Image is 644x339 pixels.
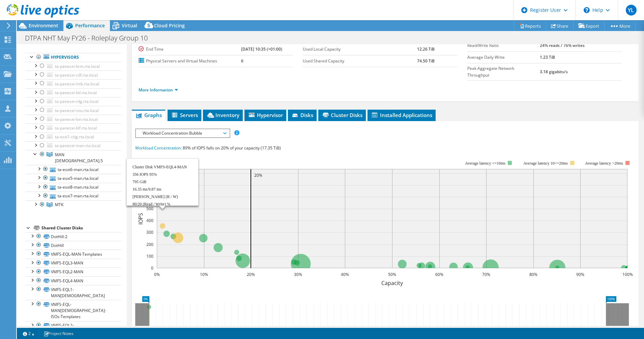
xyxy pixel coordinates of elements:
span: MTK [55,202,63,207]
a: ta-panesxi-lon.rta.local [25,115,121,123]
a: ta-panesxi-rdg.rta.local [25,97,121,106]
a: ta-panesxi-btl.rta.local [25,88,121,97]
span: ta-panesxi-brm.rta.local [55,63,100,69]
text: 50% [388,272,396,277]
text: 700 [146,182,153,188]
a: DotHill [25,241,121,250]
a: More Information [139,87,178,93]
a: ta-panesxi-man.rta.local [25,141,121,150]
text: 800 [146,170,153,176]
span: Graphs [135,112,162,118]
span: Performance [75,22,105,29]
a: Reports [514,21,546,31]
text: 100 [146,253,153,259]
span: Installed Applications [371,112,432,118]
a: ta-esxi1-cbg.rta.local [25,133,121,141]
a: ta-panesxi-mtk.rta.local [25,79,121,88]
span: 89% of IOPS falls on 20% of your capacity (17.35 TiB) [183,145,281,151]
span: ta-panesxi-btl.rta.local [55,90,97,95]
b: 3.18 gigabits/s [540,69,568,75]
tspan: Average latency 10<=20ms [523,161,568,166]
a: Project Notes [39,329,78,338]
text: 20% [247,272,255,277]
a: ta-esxi6-man.rta.local [25,165,121,174]
span: Servers [171,112,198,118]
a: VMFS-EQL4-MAN [25,276,121,285]
label: Used Local Capacity [303,46,417,53]
span: ta-panesxi-blf.rta.local [55,125,97,131]
text: 0% [154,272,159,277]
h1: DTPA NHT May FY26 - Roleplay Group 10 [22,34,158,42]
div: Shared Cluster Disks [41,224,121,232]
span: Cluster Disks [322,112,362,118]
text: 60% [435,272,443,277]
text: 300 [146,229,153,235]
text: 0 [151,265,153,271]
span: ta-panesxi-lon.rta.local [55,116,98,122]
text: 10% [200,272,208,277]
span: ta-panesxi-cdf.rta.local [55,72,98,78]
a: Export [573,21,605,31]
b: 74.50 TiB [417,58,435,64]
a: More [604,21,636,31]
span: Environment [29,22,58,29]
a: ta-esxi5-man.rta.local [25,174,121,182]
text: 400 [146,218,153,223]
b: 6 [241,58,243,64]
text: 500 [146,206,153,211]
a: MAN 6.5 [25,150,121,165]
text: 30% [294,272,302,277]
text: IOPS [137,213,144,224]
span: ta-panesxi-rdg.rta.local [55,98,98,104]
text: Average latency >20ms [585,161,623,166]
text: 70% [482,272,490,277]
a: MTK [25,200,121,209]
a: ta-esxi8-man.rta.local [25,183,121,192]
label: End Time [139,46,241,53]
span: YL [626,5,637,16]
text: 100% [622,272,633,277]
label: Read/Write Ratio [467,42,540,49]
label: Peak Aggregate Network Throughput [467,65,540,79]
a: VMFS-EQL1-MAN[DEMOGRAPHIC_DATA] [25,285,121,300]
span: Workload Concentration: [135,145,182,151]
b: 1.23 TiB [540,54,555,60]
a: ta-panesxi-cdf.rta.local [25,70,121,79]
b: [DATE] 10:35 (+01:00) [241,46,282,52]
a: Hypervisors [25,53,121,62]
text: 40% [341,272,349,277]
span: Virtual [122,22,137,29]
a: ta-esxi7-man.rta.local [25,192,121,200]
text: 80% [529,272,537,277]
a: ta-panesxi-blf.rta.local [25,123,121,132]
span: Disks [291,112,313,118]
span: Hypervisor [248,112,283,118]
a: VMFS-EQL2-MAN [25,267,121,276]
label: Used Shared Capacity [303,58,417,64]
a: VMFS-EQL3-MAN [25,259,121,267]
svg: \n [584,7,590,13]
b: 12.26 TiB [417,46,435,52]
span: ta-esxi1-cbg.rta.local [55,134,94,140]
span: ta-panesxi-man.rta.local [55,143,100,148]
text: 90% [576,272,584,277]
label: Average Daily Write [467,54,540,61]
text: Capacity [381,279,403,287]
a: VMFS-EQL-MAN[DEMOGRAPHIC_DATA]-ISOs-Templates [25,300,121,321]
span: ta-panesxi-sou.rta.local [55,108,99,113]
span: Cloud Pricing [154,22,185,29]
a: Share [546,21,574,31]
a: VMFS-EQL-MAN-Templates [25,250,121,258]
span: Inventory [206,112,239,118]
span: ta-panesxi-mtk.rta.local [55,81,99,87]
text: 20% [254,172,262,178]
label: Physical Servers and Virtual Machines [139,58,241,64]
a: ta-panesxi-brm.rta.local [25,62,121,70]
a: VMFS-EQL2-MAN[DEMOGRAPHIC_DATA] [25,321,121,336]
a: ta-panesxi-sou.rta.local [25,106,121,115]
text: 600 [146,194,153,200]
span: Workload Concentration Bubble [139,129,226,137]
a: 2 [18,329,39,338]
span: MAN [DEMOGRAPHIC_DATA].5 [55,152,103,164]
a: DotHill-2 [25,232,121,241]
